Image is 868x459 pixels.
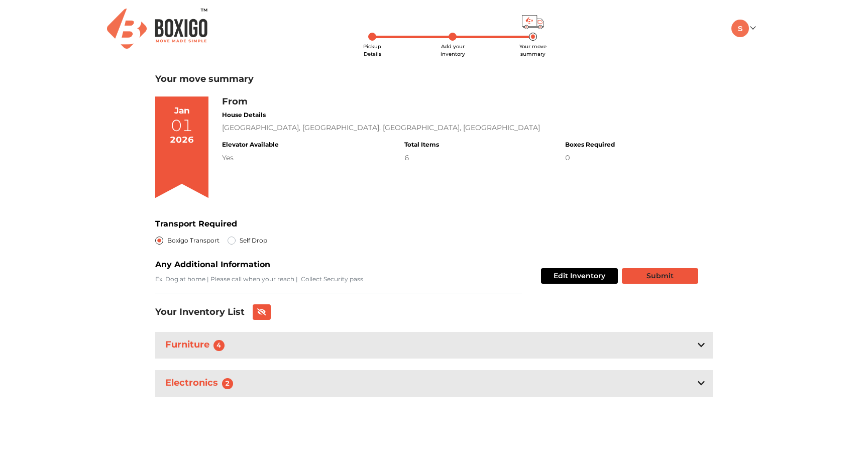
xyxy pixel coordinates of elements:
label: Boxigo Transport [167,235,220,247]
h3: Furniture [163,337,231,353]
div: Yes [222,153,279,163]
div: 0 [565,153,615,163]
h4: Elevator Available [222,141,279,148]
h4: House Details [222,111,614,119]
button: Submit [622,268,698,284]
div: 01 [171,118,193,134]
h4: Total Items [404,141,439,148]
span: Your move summary [519,43,547,57]
div: 6 [404,153,439,163]
h3: Your move summary [155,74,713,85]
h4: Boxes Required [565,141,615,148]
span: Add your inventory [441,43,465,57]
b: Transport Required [155,219,237,228]
span: 2 [222,378,233,389]
div: 2026 [170,134,194,147]
div: [GEOGRAPHIC_DATA], [GEOGRAPHIC_DATA], [GEOGRAPHIC_DATA], [GEOGRAPHIC_DATA] [222,123,614,133]
b: Any Additional Information [155,260,270,269]
h3: Your Inventory List [155,307,245,318]
h3: From [222,96,614,107]
span: 4 [213,340,225,351]
img: Boxigo [107,9,207,48]
h3: Electronics [163,376,239,391]
div: Jan [174,104,190,118]
span: Pickup Details [363,43,381,57]
label: Self Drop [240,235,267,247]
button: Edit Inventory [541,268,618,284]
